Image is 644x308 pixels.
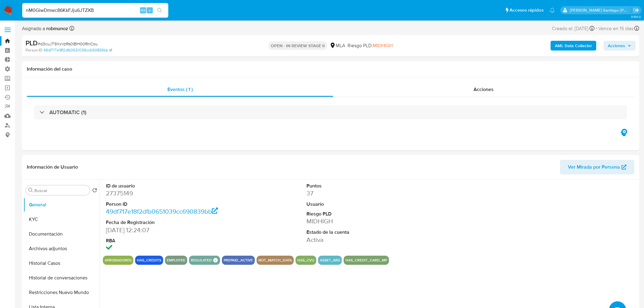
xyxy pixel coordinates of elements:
[137,259,161,261] button: has_credits
[570,7,631,13] p: roberto.munoz@mercadolibre.com
[141,7,145,13] span: Alt
[106,183,233,189] dt: ID de usuario
[106,189,233,198] dd: 27375149
[306,236,434,244] dd: Activa
[550,8,555,13] a: Notificaciones
[45,25,68,32] b: robmunoz
[23,212,100,227] button: KYC
[608,41,625,51] span: Acciones
[345,259,387,261] button: has_credit_card_mp
[106,207,218,216] a: 49df717e18f2dfb0651039cc690839bb
[23,227,100,241] button: Documentación
[23,256,100,271] button: Historial Casos
[555,41,592,51] b: AML Data Collector
[633,7,639,13] a: Salir
[38,41,98,47] span: # d3cuJT9XxVzRs0IBH00RnCou
[27,164,78,170] h1: Información de Usuario
[330,42,345,49] div: MLA
[23,285,100,300] button: Restricciones Nuevo Mundo
[191,259,212,261] button: regulated
[28,188,33,193] button: Buscar
[106,226,233,234] dd: [DATE] 12:24:07
[92,188,97,194] button: Volver al orden por defecto
[34,188,87,193] input: Buscar
[306,211,434,217] dt: Riesgo PLD
[306,189,434,198] dd: 37
[149,7,151,13] span: s
[26,47,42,53] b: Person ID
[604,41,635,51] button: Acciones
[551,41,596,51] button: AML Data Collector
[34,105,627,119] div: AUTOMATIC (1)
[22,6,168,14] input: Buscar usuario o caso...
[106,219,233,226] dt: Fecha de Registración
[320,259,340,261] button: asset_ars
[258,259,292,261] button: not_match_data
[23,271,100,285] button: Historial de conversaciones
[306,201,434,208] dt: Usuario
[348,42,393,49] span: Riesgo PLD:
[22,25,68,32] span: Asignado a
[167,259,185,261] button: employee
[552,24,594,33] div: Creado el: [DATE]
[49,109,86,116] h3: AUTOMATIC (1)
[224,259,253,261] button: prepaid_active
[306,229,434,236] dt: Estado de la cuenta
[23,241,100,256] button: Archivos adjuntos
[297,259,314,261] button: has_cvu
[306,183,434,189] dt: Puntos
[373,42,393,49] span: MIDHIGH
[44,47,112,53] a: 49df717e18f2dfb0651039cc690839bb
[153,6,166,15] button: search-icon
[568,160,620,174] span: Ver Mirada por Persona
[560,160,634,174] button: Ver Mirada por Persona
[105,259,131,261] button: Aprobadores
[598,25,633,32] span: Vence en 15 días
[167,86,193,93] span: Eventos ( 1 )
[474,86,494,93] span: Acciones
[509,7,544,13] span: Accesos rápidos
[27,66,634,72] h1: Información del caso
[596,24,597,33] span: -
[106,201,233,208] dt: Person ID
[268,41,327,50] p: OPEN - IN REVIEW STAGE II
[306,217,434,226] dd: MIDHIGH
[106,237,233,244] dt: RBA
[26,38,38,48] b: PLD
[23,198,100,212] button: General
